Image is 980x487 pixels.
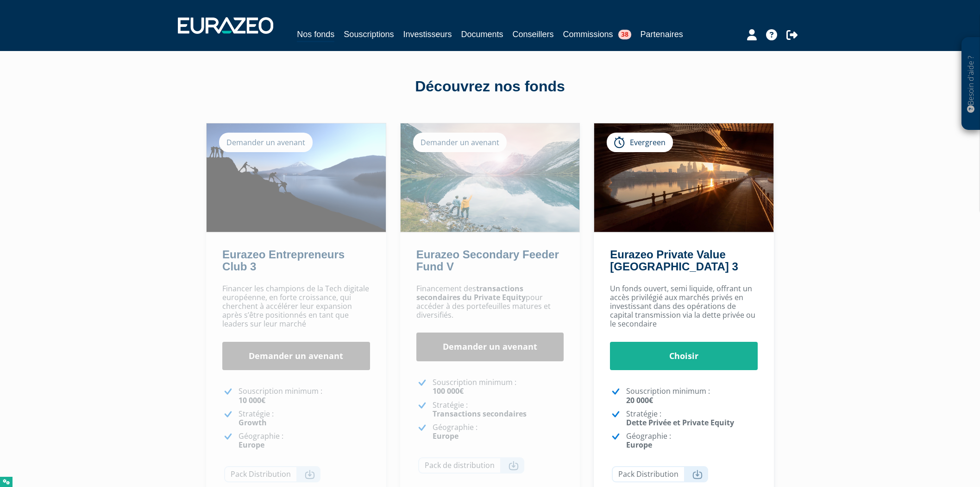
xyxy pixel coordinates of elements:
[612,466,708,482] a: Pack Distribution
[594,123,773,232] img: Eurazeo Private Value Europe 3
[966,42,976,126] p: Besoin d'aide ?
[401,123,580,232] img: Eurazeo Secondary Feeder Fund V
[413,133,507,152] div: Demander un avenant
[222,284,370,329] p: Financer les champions de la Tech digitale européenne, en forte croissance, qui cherchent à accél...
[626,432,758,449] p: Géographie :
[626,395,653,405] strong: 20 000€
[618,30,631,39] span: 38
[403,28,452,41] a: Investisseurs
[433,431,459,441] strong: Europe
[433,386,464,396] strong: 100 000€
[433,378,564,396] p: Souscription minimum :
[239,387,370,404] p: Souscription minimum :
[222,248,345,273] a: Eurazeo Entrepreneurs Club 3
[226,76,754,97] div: Découvrez nos fonds
[610,284,758,329] p: Un fonds ouvert, semi liquide, offrant un accès privilégié aux marchés privés en investissant dan...
[626,387,758,404] p: Souscription minimum :
[563,28,631,41] a: Commissions38
[626,417,734,428] strong: Dette Privée et Private Equity
[219,133,313,152] div: Demander un avenant
[461,28,503,41] a: Documents
[610,342,758,371] a: Choisir
[239,417,267,428] strong: Growth
[224,466,320,482] a: Pack Distribution
[418,457,524,474] a: Pack de distribution
[416,283,526,302] strong: transactions secondaires du Private Equity
[239,440,264,450] strong: Europe
[607,133,673,152] div: Evergreen
[178,17,273,34] img: 1732889491-logotype_eurazeo_blanc_rvb.png
[207,123,386,232] img: Eurazeo Entrepreneurs Club 3
[433,401,564,418] p: Stratégie :
[239,432,370,449] p: Géographie :
[641,28,683,41] a: Partenaires
[416,284,564,320] p: Financement des pour accéder à des portefeuilles matures et diversifiés.
[222,342,370,371] a: Demander un avenant
[297,28,334,42] a: Nos fonds
[416,333,564,361] a: Demander un avenant
[610,248,738,273] a: Eurazeo Private Value [GEOGRAPHIC_DATA] 3
[626,440,652,450] strong: Europe
[344,28,394,41] a: Souscriptions
[239,410,370,427] p: Stratégie :
[626,410,758,427] p: Stratégie :
[433,423,564,441] p: Géographie :
[416,248,559,273] a: Eurazeo Secondary Feeder Fund V
[433,409,527,419] strong: Transactions secondaires
[513,28,554,41] a: Conseillers
[239,395,265,405] strong: 10 000€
